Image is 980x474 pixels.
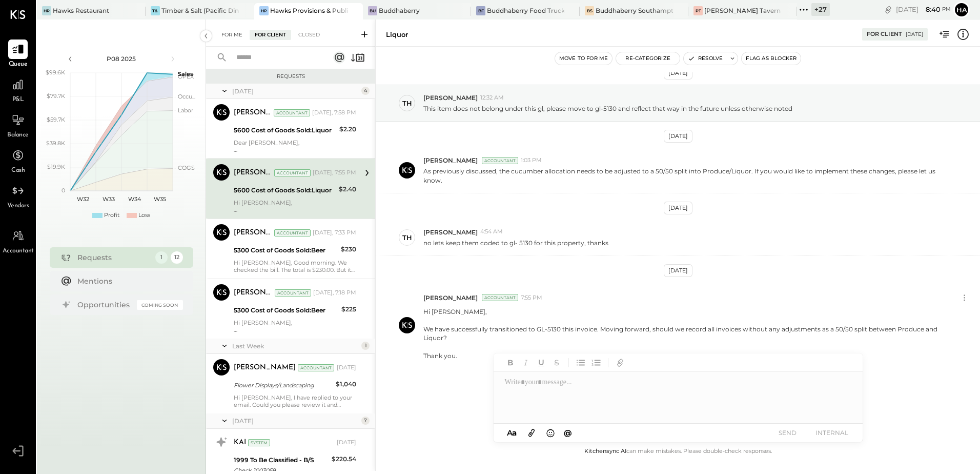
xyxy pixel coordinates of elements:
[423,307,945,360] p: Hi [PERSON_NAME], We have successfully transitioned to GL-5130 this invoice. Moving forward, shou...
[402,98,412,108] div: Th
[423,293,478,302] span: [PERSON_NAME]
[234,228,272,238] div: [PERSON_NAME]
[46,140,65,147] text: $39.8K
[585,6,594,15] div: BS
[234,455,329,465] div: 1999 To Be Classified - B/S
[504,356,517,369] button: Bold
[519,356,533,369] button: Italic
[234,319,356,333] div: Hi [PERSON_NAME], We have recorded invoice number E-104344 for $225.00 and applied a credit of $4...
[234,185,336,195] div: 5600 Cost of Goods Sold:Liquor
[275,289,311,297] div: Accountant
[1,110,35,140] a: Balance
[614,356,627,369] button: Add URL
[178,93,195,100] text: Occu...
[171,251,183,264] div: 12
[664,264,692,277] div: [DATE]
[42,6,51,15] div: HR
[234,288,273,298] div: [PERSON_NAME]
[767,426,808,440] button: SEND
[313,229,356,237] div: [DATE], 7:33 PM
[1,226,35,256] a: Accountant
[138,211,150,220] div: Loss
[77,276,178,286] div: Mentions
[423,104,792,113] p: This item does not belong under this gl, please move to gl-5130 and reflect that way in the futur...
[47,92,65,100] text: $79.7K
[234,363,296,373] div: [PERSON_NAME]
[137,300,183,310] div: Coming Soon
[564,428,572,438] span: @
[178,73,194,80] text: OPEX
[293,30,325,40] div: Closed
[234,380,333,390] div: Flower Displays/Landscaping
[1,146,35,175] a: Cash
[234,168,272,178] div: [PERSON_NAME]
[742,52,801,65] button: Flag as Blocker
[9,60,28,69] span: Queue
[482,294,518,301] div: Accountant
[53,6,109,15] div: Hawks Restaurant
[883,4,893,15] div: copy link
[77,195,89,203] text: W32
[476,6,485,15] div: BF
[504,427,520,439] button: Aa
[7,202,29,211] span: Vendors
[298,364,334,371] div: Accountant
[341,304,356,314] div: $225
[211,73,370,80] div: Requests
[234,259,356,273] div: Hi [PERSON_NAME], Good morning. We checked the bill. The total is $230.00. But it shows a payment...
[423,156,478,165] span: [PERSON_NAME]
[7,131,29,140] span: Balance
[535,356,548,369] button: Underline
[561,426,575,439] button: @
[664,202,692,214] div: [DATE]
[616,52,680,65] button: Re-Categorize
[402,233,412,243] div: Th
[423,228,478,236] span: [PERSON_NAME]
[811,3,830,16] div: + 27
[487,6,564,15] div: Buddhaberry Food Truck
[151,6,160,15] div: T&
[1,75,35,105] a: P&L
[684,52,727,65] button: Resolve
[232,342,359,350] div: Last Week
[274,229,311,236] div: Accountant
[234,245,338,255] div: 5300 Cost of Goods Sold:Beer
[339,124,356,134] div: $2.20
[161,6,239,15] div: Timber & Salt (Pacific Dining CA1 LLC)
[234,394,356,408] div: Hi [PERSON_NAME], I have replied to your email. Could you please review it and provide an update ...
[906,31,923,38] div: [DATE]
[361,342,370,350] div: 1
[361,417,370,425] div: 7
[234,438,246,448] div: KAI
[664,130,692,143] div: [DATE]
[274,109,310,116] div: Accountant
[704,6,781,15] div: [PERSON_NAME] Tavern
[337,364,356,372] div: [DATE]
[234,199,356,213] div: Hi [PERSON_NAME], We have successfully transitioned to GL-5130 this invoice. Moving forward, shou...
[521,156,542,165] span: 1:03 PM
[341,244,356,254] div: $230
[550,356,563,369] button: Strikethrough
[664,67,692,80] div: [DATE]
[77,300,132,310] div: Opportunities
[361,87,370,95] div: 4
[379,6,420,15] div: Buddhaberry
[234,139,356,153] p: Dear [PERSON_NAME], Thank you for your message. We have made the necessary changes to the invoice...
[521,294,542,302] span: 7:55 PM
[480,228,503,236] span: 4:54 AM
[423,93,478,102] span: [PERSON_NAME]
[234,305,338,315] div: 5300 Cost of Goods Sold:Beer
[274,169,311,176] div: Accountant
[386,30,408,39] div: Liquor
[896,5,951,14] div: [DATE]
[589,356,603,369] button: Ordered List
[47,163,65,170] text: $19.9K
[250,30,291,40] div: For Client
[693,6,703,15] div: PT
[332,454,356,464] div: $220.54
[423,167,945,184] p: As previously discussed, the cucumber allocation needs to be adjusted to a 50/50 split into Produ...
[574,356,587,369] button: Unordered List
[234,125,336,135] div: 5600 Cost of Goods Sold:Liquor
[555,52,612,65] button: Move to for me
[128,195,141,203] text: W34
